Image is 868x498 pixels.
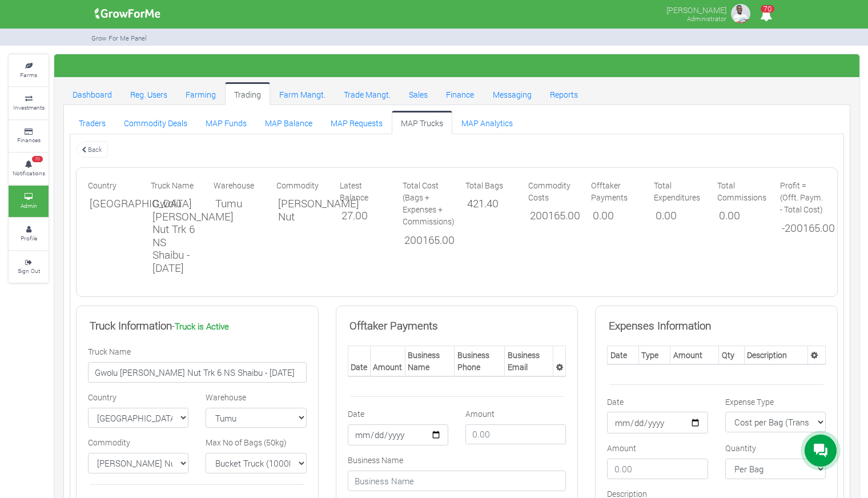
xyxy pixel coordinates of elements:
[70,111,115,134] a: Traders
[176,82,225,105] a: Farming
[90,197,132,210] h5: [GEOGRAPHIC_DATA]
[349,318,438,332] b: Offtaker Payments
[782,222,824,235] h5: -200165.00
[348,408,364,420] label: Date
[528,179,574,203] label: Commodity Costs
[455,346,505,376] th: Business Phone
[608,346,638,364] th: Date
[505,346,553,376] th: Business Email
[755,11,777,22] a: 70
[278,197,320,223] h5: [PERSON_NAME] Nut
[32,156,43,163] span: 70
[9,55,49,86] a: Farms
[88,391,116,403] label: Country
[341,209,384,222] h5: 27.00
[761,5,774,13] span: 70
[403,179,455,228] label: Total Cost (Bags + Expenses + Commissions)
[340,179,385,203] label: Latest Balance
[654,179,700,203] label: Total Expenditures
[607,459,708,479] input: 0.00
[121,82,176,105] a: Reg. Users
[437,82,483,105] a: Finance
[88,179,116,191] label: Country
[530,209,572,222] h5: 200165.00
[729,2,752,25] img: growforme image
[88,362,307,383] input: Enter Truck Name
[13,169,45,177] small: Notifications
[404,234,447,247] h5: 200165.00
[76,140,108,159] a: Back
[465,424,566,445] input: 0.00
[405,346,455,376] th: Business Name
[322,111,392,134] a: MAP Requests
[607,442,636,454] label: Amount
[225,82,270,105] a: Trading
[638,346,670,364] th: Type
[276,179,319,191] label: Commodity
[270,82,335,105] a: Farm Mangt.
[467,197,509,210] h5: 421.40
[63,82,121,105] a: Dashboard
[9,251,49,283] a: Sign Out
[607,412,708,433] input: Date
[484,82,541,105] a: Messaging
[21,202,37,210] small: Admin
[607,396,624,408] label: Date
[452,111,522,134] a: MAP Analytics
[13,103,45,111] small: Investments
[719,209,761,222] h5: 0.00
[465,408,495,420] label: Amount
[780,179,826,216] label: Profit = (Offt. Paym. - Total Cost)
[88,436,130,448] label: Commodity
[90,319,305,332] h5: -
[9,153,49,184] a: 70 Notifications
[21,234,37,242] small: Profile
[687,14,726,23] small: Administrator
[152,197,195,274] h5: Gwolu [PERSON_NAME] Nut Trk 6 NS Shaibu - [DATE]
[392,111,452,134] a: MAP Trucks
[175,320,229,332] b: Truck is Active
[9,87,49,119] a: Investments
[335,82,400,105] a: Trade Mangt.
[370,346,405,376] th: Amount
[348,454,403,466] label: Business Name
[9,218,49,250] a: Profile
[725,396,774,408] label: Expense Type
[348,424,448,446] input: Date
[348,471,566,491] input: Business Name
[591,179,637,203] label: Offtaker Payments
[725,442,756,454] label: Quantity
[755,2,777,28] i: Notifications
[214,179,254,191] label: Warehouse
[670,346,719,364] th: Amount
[115,111,196,134] a: Commodity Deals
[90,318,172,332] b: Truck Information
[151,179,194,191] label: Truck Name
[541,82,587,105] a: Reports
[666,2,726,16] p: [PERSON_NAME]
[215,197,258,210] h5: Tumu
[465,179,503,191] label: Total Bags
[91,2,164,25] img: growforme image
[9,121,49,152] a: Finances
[400,82,437,105] a: Sales
[609,318,711,332] b: Expenses Information
[717,179,766,203] label: Total Commissions
[656,209,698,222] h5: 0.00
[17,136,41,144] small: Finances
[9,186,49,217] a: Admin
[20,71,37,79] small: Farms
[206,436,287,448] label: Max No of Bags (50kg)
[88,346,131,358] label: Truck Name
[256,111,322,134] a: MAP Balance
[348,346,370,376] th: Date
[206,391,246,403] label: Warehouse
[196,111,256,134] a: MAP Funds
[719,346,745,364] th: Qty
[18,267,40,275] small: Sign Out
[593,209,635,222] h5: 0.00
[744,346,807,364] th: Description
[91,34,147,42] small: Grow For Me Panel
